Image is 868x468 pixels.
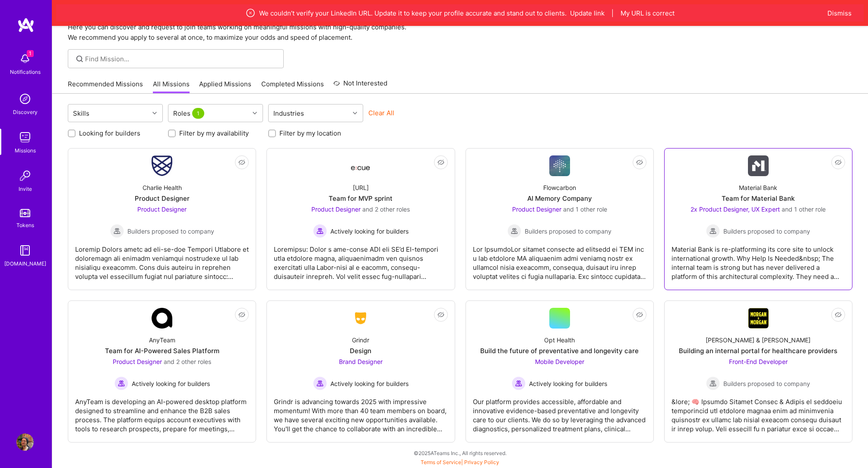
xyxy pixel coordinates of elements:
[20,209,30,217] img: tokens
[611,9,614,18] span: |
[135,194,190,203] div: Product Designer
[835,159,842,166] i: icon EyeClosed
[739,183,777,192] div: Material Bank
[330,227,409,236] span: Actively looking for builders
[279,129,341,138] label: Filter by my location
[16,129,34,146] img: teamwork
[473,238,646,281] div: Lor IpsumdoLor sitamet consecte ad elitsedd ei TEM inc u lab etdolore MA aliquaenim admi veniamq ...
[827,9,852,18] button: Dismiss
[352,335,369,345] div: Grindr
[706,376,720,390] img: Builders proposed to company
[152,111,157,115] i: icon Chevron
[17,17,35,33] img: logo
[368,108,394,117] button: Clear All
[723,227,810,236] span: Builders proposed to company
[16,90,34,108] img: discovery
[4,259,46,268] div: [DOMAIN_NAME]
[748,155,769,176] img: Company Logo
[311,206,361,213] span: Product Designer
[143,183,182,192] div: Charlie Health
[261,79,324,94] a: Completed Missions
[16,50,34,67] img: bell
[192,108,204,119] span: 1
[75,390,249,433] div: AnyTeam is developing an AI-powered desktop platform designed to streamline and enhance the B2B s...
[512,376,526,390] img: Actively looking for builders
[512,206,561,213] span: Product Designer
[19,184,32,193] div: Invite
[527,194,592,203] div: AI Memory Company
[137,206,187,213] span: Product Designer
[672,390,845,433] div: &lore; 🧠 Ipsumdo Sitamet Consec & Adipis el seddoeiu temporincid utl etdolore magnaa enim ad mini...
[79,129,140,138] label: Looking for builders
[636,159,643,166] i: icon EyeClosed
[274,390,447,433] div: Grindr is advancing towards 2025 with impressive momentum! With more than 40 team members on boar...
[313,376,327,390] img: Actively looking for builders
[679,346,837,355] div: Building an internal portal for healthcare providers
[464,459,499,465] a: Privacy Policy
[10,67,41,76] div: Notifications
[329,194,393,203] div: Team for MVP sprint
[274,238,447,281] div: Loremipsu: Dolor s ame-conse ADI eli SE’d EI-tempori utla etdolore magna, aliquaenimadm ven quisn...
[132,379,210,388] span: Actively looking for builders
[153,79,190,94] a: All Missions
[16,221,34,230] div: Tokens
[16,167,34,184] img: Invite
[535,358,584,365] span: Mobile Developer
[835,311,842,318] i: icon EyeClosed
[85,54,277,63] input: Find Mission...
[75,238,249,281] div: Loremip Dolors ametc ad eli-se-doe Tempori Utlabore et doloremagn ali enimadm veniamqui nostrudex...
[114,376,128,390] img: Actively looking for builders
[27,50,34,57] span: 1
[313,224,327,238] img: Actively looking for builders
[68,22,852,43] p: Here you can discover and request to join teams working on meaningful missions with high-quality ...
[110,224,124,238] img: Builders proposed to company
[350,158,371,174] img: Company Logo
[353,183,369,192] div: [URL]
[421,459,499,465] span: |
[16,242,34,259] img: guide book
[507,224,521,238] img: Builders proposed to company
[152,308,172,329] img: Company Logo
[723,379,810,388] span: Builders proposed to company
[691,206,780,213] span: 2x Product Designer, UX Expert
[748,308,769,329] img: Company Logo
[199,79,251,94] a: Applied Missions
[238,159,245,166] i: icon EyeClosed
[127,227,214,236] span: Builders proposed to company
[544,335,575,345] div: Opt Health
[473,390,646,433] div: Our platform provides accessible, affordable and innovative evidence-based preventative and longe...
[330,379,409,388] span: Actively looking for builders
[149,335,175,345] div: AnyTeam
[672,238,845,281] div: Material Bank is re-platforming its core site to unlock international growth. Why Help Is Needed&...
[525,227,611,236] span: Builders proposed to company
[782,206,826,213] span: and 1 other role
[13,108,38,117] div: Discovery
[164,358,211,365] span: and 2 other roles
[437,159,444,166] i: icon EyeClosed
[621,9,675,18] button: My URL is correct
[480,346,639,355] div: Build the future of preventative and longevity care
[563,206,607,213] span: and 1 other role
[152,155,172,176] img: Company Logo
[570,9,605,18] button: Update link
[729,358,788,365] span: Front-End Developer
[437,311,444,318] i: icon EyeClosed
[105,346,219,355] div: Team for AI-Powered Sales Platform
[362,206,410,213] span: and 2 other roles
[238,311,245,318] i: icon EyeClosed
[253,111,257,115] i: icon Chevron
[15,146,36,155] div: Missions
[339,358,383,365] span: Brand Designer
[722,194,795,203] div: Team for Material Bank
[529,379,607,388] span: Actively looking for builders
[636,311,643,318] i: icon EyeClosed
[179,129,249,138] label: Filter by my availability
[75,54,85,64] i: icon SearchGrey
[706,335,811,345] div: [PERSON_NAME] & [PERSON_NAME]
[353,111,357,115] i: icon Chevron
[71,107,92,120] div: Skills
[97,8,823,18] div: We couldn’t verify your LinkedIn URL. Update it to keep your profile accurate and stand out to cl...
[52,442,868,464] div: © 2025 ATeams Inc., All rights reserved.
[350,346,371,355] div: Design
[113,358,162,365] span: Product Designer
